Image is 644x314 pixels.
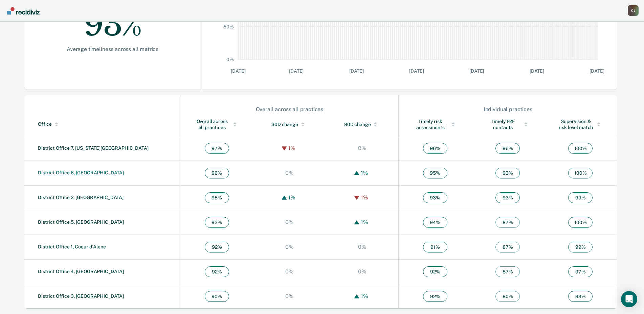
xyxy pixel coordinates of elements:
[558,118,603,130] div: Supervision & risk level match
[399,113,471,136] th: Toggle SortBy
[284,170,295,176] div: 0%
[568,192,593,203] span: 99 %
[423,217,447,228] span: 94 %
[205,217,229,228] span: 93 %
[38,195,124,200] a: District Office 2, [GEOGRAPHIC_DATA]
[544,113,617,136] th: Toggle SortBy
[495,168,520,178] span: 93 %
[495,143,520,154] span: 96 %
[284,219,295,225] div: 0%
[399,106,617,113] div: Individual practices
[568,266,593,277] span: 97 %
[38,244,106,249] a: District Office 1, Coeur d'Alene
[267,121,312,127] div: 30D change
[568,143,593,154] span: 100 %
[38,219,124,225] a: District Office 5, [GEOGRAPHIC_DATA]
[194,118,240,130] div: Overall across all practices
[568,168,593,178] span: 100 %
[38,145,149,151] a: District Office 7, [US_STATE][GEOGRAPHIC_DATA]
[180,113,253,136] th: Toggle SortBy
[7,7,40,15] img: Recidiviz
[359,170,370,176] div: 1%
[423,242,447,252] span: 91 %
[530,68,544,74] text: [DATE]
[359,293,370,299] div: 1%
[289,68,304,74] text: [DATE]
[205,168,229,178] span: 96 %
[287,194,297,201] div: 1%
[38,121,177,127] div: Office
[326,113,399,136] th: Toggle SortBy
[205,266,229,277] span: 92 %
[284,244,295,250] div: 0%
[423,192,447,203] span: 93 %
[485,118,531,130] div: Timely F2F contacts
[495,242,520,252] span: 87 %
[38,170,124,175] a: District Office 6, [GEOGRAPHIC_DATA]
[495,192,520,203] span: 93 %
[284,268,295,275] div: 0%
[231,68,246,74] text: [DATE]
[253,113,326,136] th: Toggle SortBy
[495,217,520,228] span: 87 %
[423,291,447,302] span: 92 %
[628,5,639,16] button: Profile dropdown button
[568,242,593,252] span: 99 %
[409,68,424,74] text: [DATE]
[590,68,604,74] text: [DATE]
[423,266,447,277] span: 92 %
[38,293,124,299] a: District Office 3, [GEOGRAPHIC_DATA]
[359,219,370,225] div: 1%
[568,217,593,228] span: 100 %
[205,291,229,302] span: 90 %
[495,266,520,277] span: 87 %
[412,118,458,130] div: Timely risk assessments
[356,145,368,151] div: 0%
[568,291,593,302] span: 99 %
[423,143,447,154] span: 96 %
[471,113,544,136] th: Toggle SortBy
[356,244,368,250] div: 0%
[469,68,484,74] text: [DATE]
[205,192,229,203] span: 95 %
[423,168,447,178] span: 95 %
[205,143,229,154] span: 97 %
[287,145,297,151] div: 1%
[181,106,398,113] div: Overall across all practices
[24,113,180,136] th: Toggle SortBy
[359,194,370,201] div: 1%
[349,68,364,74] text: [DATE]
[621,291,637,307] div: Open Intercom Messenger
[495,291,520,302] span: 80 %
[339,121,385,127] div: 90D change
[284,293,295,299] div: 0%
[205,242,229,252] span: 92 %
[356,268,368,275] div: 0%
[46,46,179,52] div: Average timeliness across all metrics
[38,269,124,274] a: District Office 4, [GEOGRAPHIC_DATA]
[628,5,639,16] div: C J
